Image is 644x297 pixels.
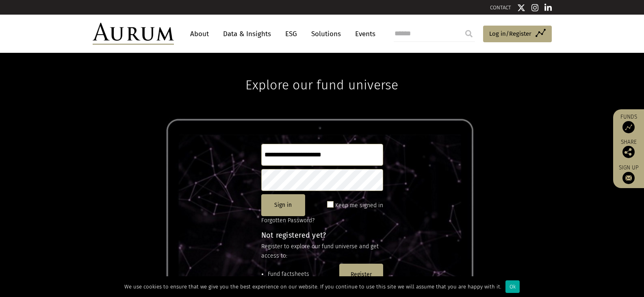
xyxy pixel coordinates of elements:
img: Twitter icon [517,4,525,12]
span: Log in/Register [489,29,531,39]
img: Linkedin icon [544,4,552,12]
h4: Not registered yet? [261,232,383,239]
a: Sign up [617,164,640,184]
a: CONTACT [490,4,511,11]
div: Ok [505,280,520,293]
a: Log in/Register [483,26,552,43]
p: Register to explore our fund universe and get access to: [261,242,383,260]
button: Register [339,264,383,286]
button: Sign in [261,194,305,216]
label: Keep me signed in [335,201,383,210]
a: Funds [617,113,640,133]
a: About [186,26,213,41]
img: Share this post [622,146,635,158]
img: Sign up to our newsletter [622,172,635,184]
h1: Explore our fund universe [245,53,398,93]
img: Instagram icon [531,4,539,12]
a: Events [351,26,375,41]
img: Aurum [93,23,174,45]
li: Fund factsheets [268,270,336,279]
a: Solutions [307,26,345,41]
img: Access Funds [622,121,635,133]
input: Submit [461,26,477,42]
a: Data & Insights [219,26,275,41]
a: ESG [281,26,301,41]
div: Share [617,139,640,158]
a: Forgotten Password? [261,217,314,224]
